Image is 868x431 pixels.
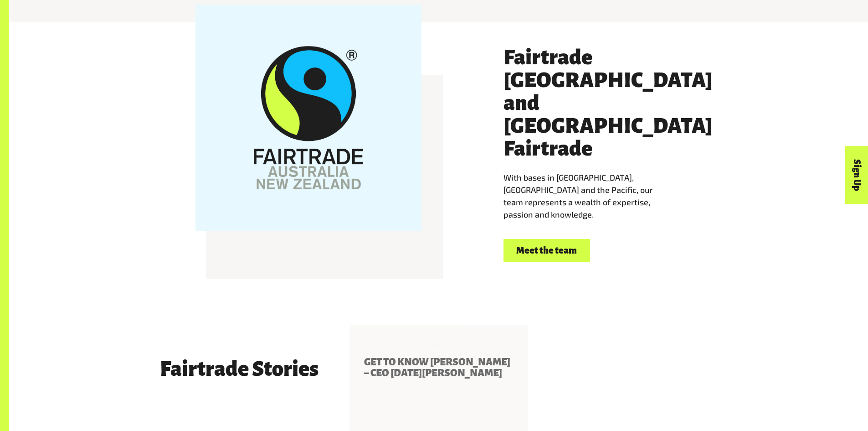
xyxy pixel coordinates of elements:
[364,341,447,348] span: Partner Spotlight
[503,171,682,221] p: With bases in [GEOGRAPHIC_DATA], [GEOGRAPHIC_DATA] and the Pacific, our team represents a wealth ...
[503,239,590,262] a: Meet the team
[503,46,682,160] h3: Fairtrade [GEOGRAPHIC_DATA] and [GEOGRAPHIC_DATA] Fairtrade
[160,358,318,380] h3: Fairtrade Stories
